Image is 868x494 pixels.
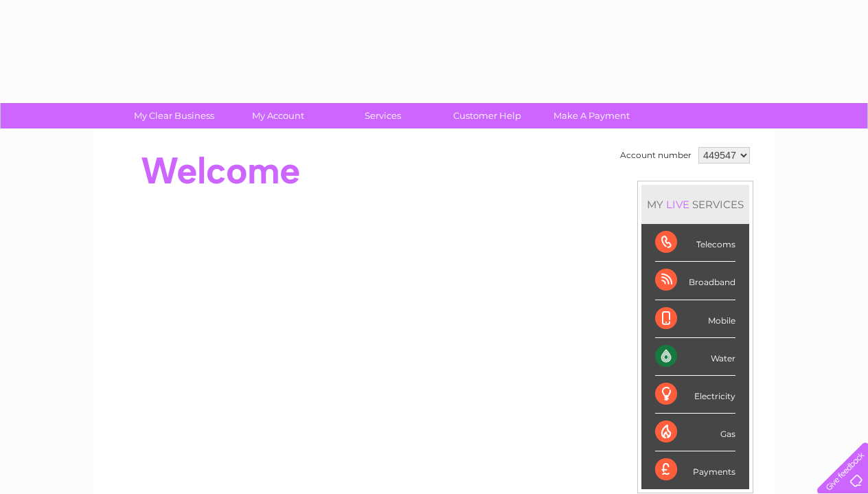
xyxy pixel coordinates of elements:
div: Gas [655,414,735,451]
div: MY SERVICES [641,185,749,224]
td: Account number [617,144,695,167]
div: Telecoms [655,224,735,262]
div: Payments [655,451,735,489]
div: Electricity [655,376,735,414]
a: Services [326,103,439,128]
a: My Clear Business [117,103,231,128]
a: Customer Help [431,103,544,128]
div: Mobile [655,300,735,338]
div: LIVE [663,198,692,211]
a: Make A Payment [535,103,648,128]
div: Broadband [655,262,735,300]
div: Water [655,338,735,376]
a: My Account [222,103,335,128]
